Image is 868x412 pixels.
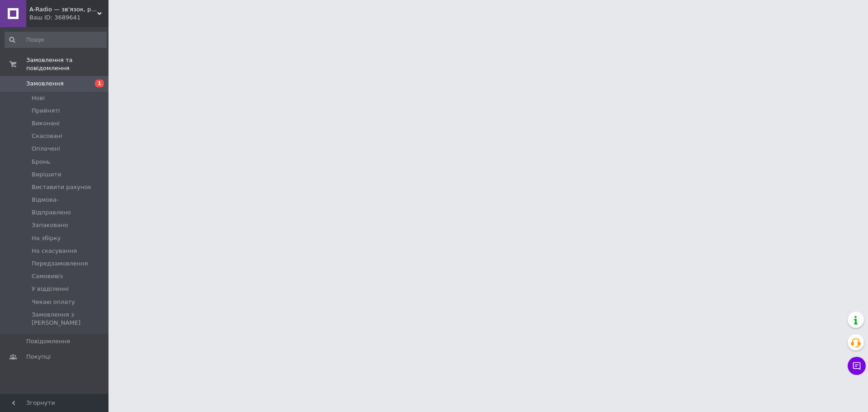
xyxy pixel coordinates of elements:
span: Замовлення [26,80,64,88]
span: Замовлення з [PERSON_NAME] [32,311,106,327]
span: На збірку [32,234,61,242]
span: Відмова- [32,196,59,204]
span: Виставити рахунок [32,183,91,191]
button: Чат з покупцем [848,357,866,375]
span: Оплачені [32,145,60,153]
span: Самовивіз [32,272,63,280]
span: У відділенні [32,285,69,293]
span: Покупці [26,353,51,361]
span: Виконані [32,119,60,128]
span: На скасування [32,247,77,255]
span: Скасовані [32,132,62,140]
span: 1 [95,80,104,87]
span: Запаковано [32,221,68,229]
span: A-Radio — зв'язок, радіо, електроніка [29,5,97,14]
span: Чекаю оплату [32,298,75,306]
span: Бронь [32,158,50,166]
span: Передзамовлення [32,260,88,268]
span: Повідомлення [26,337,70,346]
span: Прийняті [32,107,60,115]
span: Нові [32,94,45,102]
span: Відправлено [32,208,71,217]
input: Пошук [5,32,107,48]
span: Вирішити [32,170,61,179]
div: Ваш ID: 3689641 [29,14,108,22]
span: Замовлення та повідомлення [26,56,108,72]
